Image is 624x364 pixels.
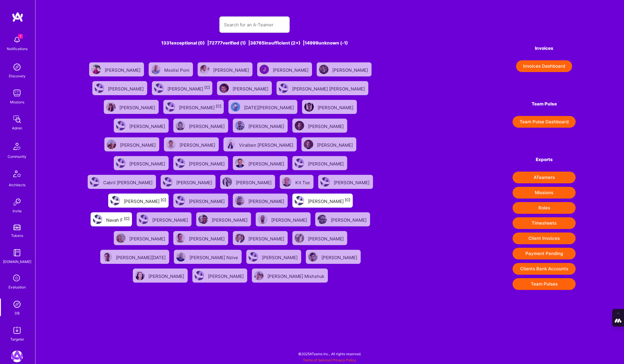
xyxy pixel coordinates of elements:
[190,266,250,285] a: User Avatar[PERSON_NAME]
[11,324,23,336] img: Skill Targeter
[292,84,366,92] div: [PERSON_NAME] [PERSON_NAME]
[290,154,350,172] a: User Avatar[PERSON_NAME]
[267,272,325,279] div: [PERSON_NAME] Mishshuk
[513,46,576,51] h4: Invoices
[290,116,350,135] a: User Avatar[PERSON_NAME]
[130,266,190,285] a: User Avatar[PERSON_NAME]
[111,154,171,172] a: User Avatar[PERSON_NAME]
[308,197,350,204] div: [PERSON_NAME]
[93,215,102,224] img: User Avatar
[303,358,330,362] a: Terms of Service
[299,135,359,154] a: User Avatar[PERSON_NAME]
[98,247,172,266] a: User Avatar[PERSON_NAME][DATE]
[108,84,145,92] div: [PERSON_NAME]
[9,182,26,188] div: Architects
[189,159,226,167] div: [PERSON_NAME]
[152,216,189,223] div: [PERSON_NAME]
[239,141,294,148] div: Viralben [PERSON_NAME]
[91,65,101,74] img: User Avatar
[111,116,171,135] a: User Avatar[PERSON_NAME]
[295,158,304,168] img: User Avatar
[103,178,154,186] div: Cabril [PERSON_NAME]
[146,60,195,79] a: User AvatarMxolisi Poni
[513,278,576,290] button: Team Pulses
[314,60,374,79] a: User Avatar[PERSON_NAME]
[10,351,24,362] a: A.Team: Leading A.Team's Marketing & DemandGen
[11,61,23,73] img: discovery
[90,177,99,187] img: User Avatar
[308,234,345,242] div: [PERSON_NAME]
[230,229,290,247] a: User Avatar[PERSON_NAME]
[161,198,166,202] sup: [C]
[248,159,285,167] div: [PERSON_NAME]
[219,83,229,93] img: User Avatar
[230,154,290,172] a: User Avatar[PERSON_NAME]
[151,65,160,74] img: User Avatar
[171,116,230,135] a: User Avatar[PERSON_NAME]
[226,98,300,116] a: User Avatar[DATE][PERSON_NAME]
[231,102,240,112] img: User Avatar
[164,66,191,73] div: Mxolisi Poni
[11,113,23,125] img: admin teamwork
[513,217,576,229] button: Timesheets
[134,210,194,229] a: User Avatar[PERSON_NAME]
[233,84,269,92] div: [PERSON_NAME]
[176,121,185,130] img: User Avatar
[226,140,235,149] img: User Avatar
[318,103,355,111] div: [PERSON_NAME]
[8,153,26,160] div: Community
[11,34,23,46] img: bell
[212,216,249,223] div: [PERSON_NAME]
[10,336,24,342] div: Targeter
[313,210,372,229] a: User Avatar[PERSON_NAME]
[176,158,185,168] img: User Avatar
[221,135,299,154] a: User AvatarViralben [PERSON_NAME]
[9,73,26,79] div: Discovery
[10,168,24,182] img: Architects
[273,66,310,73] div: [PERSON_NAME]
[235,121,245,130] img: User Avatar
[333,358,356,362] a: Privacy Policy
[189,197,226,204] div: [PERSON_NAME]
[213,66,250,73] div: [PERSON_NAME]
[120,141,157,148] div: [PERSON_NAME]
[106,191,171,210] a: User Avatar[PERSON_NAME][C]
[277,172,316,191] a: User AvatarKit Tse
[95,83,104,93] img: User Avatar
[248,234,285,242] div: [PERSON_NAME]
[176,252,186,262] img: User Avatar
[318,215,327,224] img: User Avatar
[317,141,354,148] div: [PERSON_NAME]
[176,178,213,186] div: [PERSON_NAME]
[189,253,239,261] div: [PERSON_NAME] Nzive
[171,229,230,247] a: User Avatar[PERSON_NAME]
[11,273,23,284] i: icon SelectionTeam
[12,12,23,22] img: logo
[116,253,167,261] div: [PERSON_NAME][DATE]
[279,83,288,93] img: User Avatar
[304,140,313,149] img: User Avatar
[345,198,350,202] sup: [C]
[304,102,314,112] img: User Avatar
[215,79,274,98] a: User Avatar[PERSON_NAME]
[116,121,126,130] img: User Avatar
[13,225,21,230] img: tokens
[11,87,23,99] img: teamwork
[230,116,290,135] a: User Avatar[PERSON_NAME]
[195,271,204,280] img: User Avatar
[218,172,277,191] a: User Avatar[PERSON_NAME]
[166,102,175,112] img: User Avatar
[331,216,368,223] div: [PERSON_NAME]
[216,104,221,108] sup: [C]
[308,252,318,262] img: User Avatar
[513,157,576,162] h4: Exports
[235,196,245,205] img: User Avatar
[316,172,375,191] a: User Avatar[PERSON_NAME]
[7,46,28,52] div: Notifications
[199,215,208,224] img: User Avatar
[11,196,23,208] img: Invite
[513,172,576,183] button: ATeamers
[11,233,23,239] div: Tokens
[513,101,576,107] h4: Team Pulse
[150,79,215,98] a: User Avatar[PERSON_NAME][C]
